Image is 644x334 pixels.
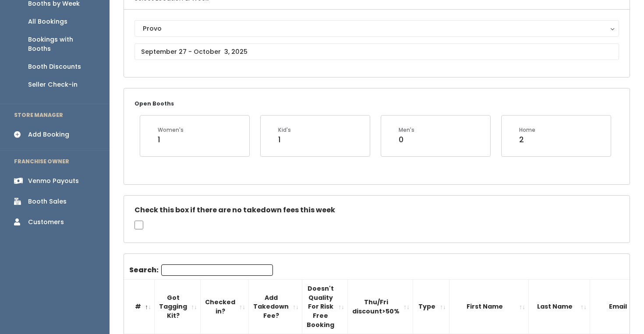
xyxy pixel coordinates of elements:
small: Open Booths [134,100,174,107]
h5: Check this box if there are no takedown fees this week [134,206,619,214]
div: Venmo Payouts [28,176,79,186]
th: #: activate to sort column descending [124,280,155,334]
div: 1 [158,134,184,145]
label: Search: [129,264,273,276]
div: All Bookings [28,17,67,26]
input: Search: [161,264,273,276]
button: Provo [134,20,619,37]
th: Type: activate to sort column ascending [413,280,449,334]
th: Got Tagging Kit?: activate to sort column ascending [155,280,201,334]
div: Men's [399,126,414,134]
div: Women's [158,126,184,134]
th: First Name: activate to sort column ascending [449,280,529,334]
th: Add Takedown Fee?: activate to sort column ascending [249,280,302,334]
div: Booth Discounts [28,62,81,71]
th: Thu/Fri discount&gt;50%: activate to sort column ascending [348,280,413,334]
div: Customers [28,218,64,227]
div: 0 [399,134,414,145]
div: 2 [519,134,535,145]
div: Provo [143,24,611,33]
div: Seller Check-in [28,80,78,89]
th: Doesn't Quality For Risk Free Booking : activate to sort column ascending [302,280,348,334]
div: Add Booking [28,130,69,139]
div: 1 [278,134,291,145]
div: Home [519,126,535,134]
th: Last Name: activate to sort column ascending [529,280,590,334]
div: Booth Sales [28,197,67,206]
th: Checked in?: activate to sort column ascending [201,280,249,334]
input: September 27 - October 3, 2025 [134,43,619,60]
div: Kid's [278,126,291,134]
div: Bookings with Booths [28,35,96,53]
